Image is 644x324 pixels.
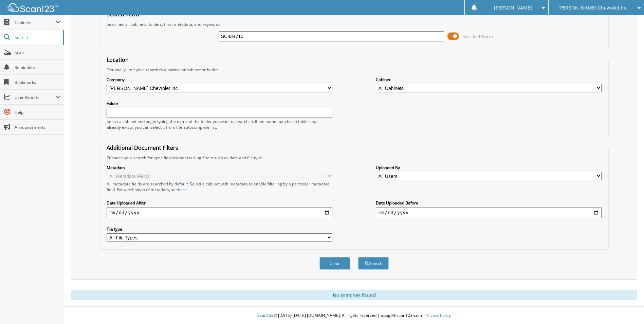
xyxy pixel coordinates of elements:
label: Folder [107,101,332,106]
span: [PERSON_NAME] [494,6,532,10]
span: Announcements [15,124,60,130]
label: Cabinet [376,77,602,83]
label: File type [107,226,332,232]
button: Clear [319,257,350,270]
img: scan123-logo-white.svg [7,3,58,12]
input: start [107,207,332,218]
a: Privacy Policy [425,312,451,318]
div: All metadata fields are searched by default. Select a cabinet with metadata to enable filtering b... [107,181,332,193]
label: Uploaded By [376,165,602,170]
span: Advanced Search [463,34,493,39]
label: Company [107,77,332,83]
div: No matches found [71,290,637,300]
span: Search [15,35,59,40]
span: Reminders [15,65,60,70]
div: Select a cabinet and begin typing the name of the folder you want to search in. If the name match... [107,119,332,130]
div: © [DATE]-[DATE] [DOMAIN_NAME]. All rights reserved | appg03-scan123-com | [64,307,644,324]
label: Date Uploaded Before [376,200,602,206]
input: end [376,207,602,218]
legend: Additional Document Filters [103,144,182,151]
div: Searches all cabinets, folders, files, metadata, and keywords [103,21,605,27]
span: User Reports [15,94,56,100]
span: Help [15,109,60,115]
span: [PERSON_NAME] Chevrolet Inc [558,6,628,10]
div: Optionally limit your search to a particular cabinet or folder [103,67,605,73]
legend: Location [103,56,132,64]
button: Search [358,257,389,270]
label: Date Uploaded After [107,200,332,206]
span: Cabinets [15,20,56,25]
a: here [178,187,187,193]
span: Scan123 [257,312,274,318]
div: Enhance your search for specific documents using filters such as date and file type. [103,155,605,161]
label: Metadata [107,165,332,170]
span: Bookmarks [15,79,60,85]
iframe: Chat Widget [610,291,644,324]
span: Scan [15,50,60,55]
